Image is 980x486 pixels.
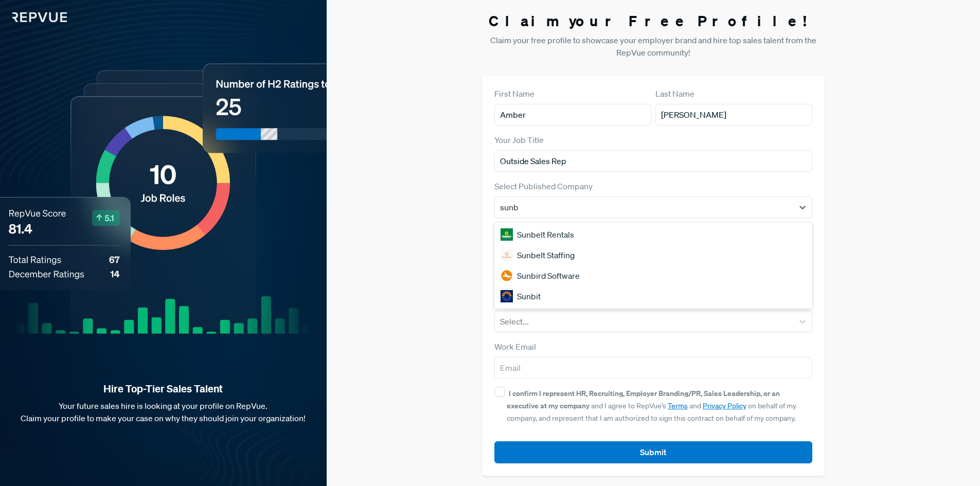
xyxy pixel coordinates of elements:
[501,228,513,241] img: Sunbelt Rentals
[501,269,513,282] img: Sunbird Software
[494,87,534,100] label: First Name
[16,400,310,424] p: Your future sales hire is looking at your profile on RepVue. Claim your profile to make your case...
[655,87,694,100] label: Last Name
[494,150,813,172] input: Title
[501,290,513,302] img: Sunbit
[703,401,746,410] a: Privacy Policy
[494,104,651,125] input: First Name
[494,245,813,265] div: Sunbelt Staffing
[494,265,813,286] div: Sunbird Software
[655,104,812,125] input: Last Name
[494,357,813,379] input: Email
[668,401,688,410] a: Terms
[507,388,780,410] strong: I confirm I represent HR, Recruiting, Employer Branding/PR, Sales Leadership, or an executive at ...
[494,441,813,463] button: Submit
[494,340,536,353] label: Work Email
[482,34,825,59] p: Claim your free profile to showcase your employer brand and hire top sales talent from the RepVue...
[494,286,813,307] div: Sunbit
[494,224,813,245] div: Sunbelt Rentals
[501,249,513,261] img: Sunbelt Staffing
[16,382,310,395] strong: Hire Top-Tier Sales Talent
[494,180,593,192] label: Select Published Company
[482,12,825,30] h3: Claim your Free Profile!
[507,389,796,423] span: and I agree to RepVue’s and on behalf of my company, and represent that I am authorized to sign t...
[494,134,544,146] label: Your Job Title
